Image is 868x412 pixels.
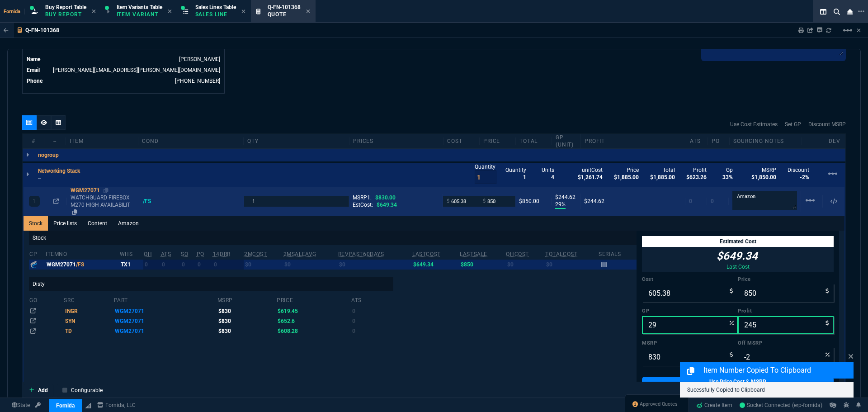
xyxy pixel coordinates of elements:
[375,194,396,201] span: $830.00
[738,340,834,347] label: Off MSRP
[640,401,678,408] span: Approved Quotes
[443,137,480,145] div: cost
[545,260,598,270] td: $0
[4,9,24,14] span: Fornida
[23,137,44,145] div: #
[460,251,487,257] abbr: The last SO Inv price. No time limit. (ignore zeros)
[143,198,160,205] div: /FS
[519,198,547,205] div: $850.00
[195,11,236,18] p: Sales Line
[26,76,221,85] tr: undefined
[168,8,172,15] nx-icon: Close Tab
[44,137,66,145] div: --
[730,120,778,128] a: Use Cost Estimates
[351,293,393,306] th: ats
[26,55,221,64] tr: undefined
[686,137,708,145] div: ATS
[196,260,212,270] td: 0
[63,306,113,316] td: INGR
[212,260,244,270] td: 0
[113,216,144,231] a: Amazon
[76,261,84,268] span: /FS
[113,326,217,336] td: WGM27071
[353,194,439,201] div: MSRP1:
[642,236,834,247] div: Estimated Cost
[9,401,33,409] a: Global State
[63,316,113,326] td: SYN
[459,260,505,270] td: $850
[27,56,40,62] span: Name
[353,201,439,208] div: EstCost:
[119,260,144,270] td: TX1
[38,167,80,175] p: Networking Stack
[27,67,40,73] span: Email
[143,260,160,270] td: 0
[598,247,637,260] th: Serials
[306,8,310,15] nx-icon: Close Tab
[45,4,86,10] span: Buy Report Table
[555,201,566,209] p: 29%
[53,67,220,73] a: [PERSON_NAME][EMAIL_ADDRESS][PERSON_NAME][DOMAIN_NAME]
[483,198,486,205] span: $
[276,326,351,336] td: $608.28
[824,137,845,145] div: dev
[213,251,231,257] abbr: Total sales last 14 days
[113,293,217,306] th: part
[412,260,459,270] td: $649.34
[25,27,59,34] p: Q-FN-101368
[161,251,171,257] abbr: Total units in inventory => minus on SO => plus on PO
[584,198,681,205] div: $244.62
[581,137,686,145] div: Profit
[505,260,545,270] td: $0
[738,308,834,315] label: Profit
[738,276,834,283] label: Price
[29,231,637,245] p: Stock
[545,251,577,257] abbr: Total Cost of Units on Hand
[349,137,443,145] div: prices
[283,251,316,257] abbr: Avg Sale from SO invoices for 2 months
[708,137,730,145] div: PO
[244,137,349,145] div: qty
[33,198,36,205] p: 1
[842,25,853,36] mat-icon: Example home icon
[740,401,822,409] a: Qf2mOukcpDdvVA3dAADp
[730,137,802,145] div: Sourcing Notes
[113,306,217,316] td: WGM27071
[693,398,736,412] a: Create Item
[805,195,816,206] mat-icon: Example home icon
[92,8,96,15] nx-icon: Close Tab
[717,263,759,270] p: Last Cost
[181,251,188,257] abbr: Total units on open Sales Orders
[217,326,277,336] td: $830
[29,306,393,316] tr: M270 HA W/ 1YR STD SUP
[857,27,861,34] a: Hide Workbench
[689,198,692,204] span: 0
[552,134,581,148] div: GP (unit)
[195,4,236,10] span: Sales Lines Table
[351,306,393,316] td: 0
[66,137,138,145] div: Item
[816,6,830,17] nx-icon: Split Panels
[26,66,221,75] tr: undefined
[94,401,138,409] a: msbcCompanyName
[53,198,59,204] nx-icon: Open In Opposite Panel
[276,316,351,326] td: $652.6
[24,216,48,231] a: Stock
[642,308,738,315] label: GP
[377,202,397,208] span: $649.34
[506,251,529,257] abbr: Avg Cost of Inventory on-hand
[785,120,801,128] a: Set GP
[29,316,393,326] tr: WATCHGUARD FIREBOX M270 HIGH AVAILABILITY WITH 1-YR STANDARD SUPPORT
[45,247,119,260] th: ItemNo
[412,251,441,257] abbr: The last purchase cost from PO Order
[338,251,384,257] abbr: Total revenue past 60 days
[175,78,220,84] a: (949) 722-1222
[687,386,846,394] p: Sucessfully Copied to Clipboard
[711,198,714,204] span: 0
[38,175,85,182] p: --
[29,277,393,291] p: Disty
[858,7,864,16] nx-icon: Open New Tab
[642,276,738,283] label: Cost
[160,260,181,270] td: 0
[740,402,822,408] span: Socket Connected (erp-fornida)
